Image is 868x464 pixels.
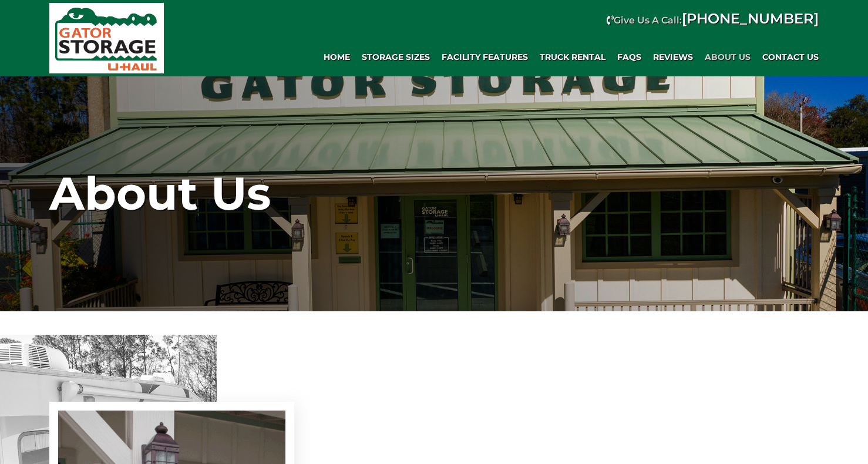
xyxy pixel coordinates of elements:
[647,45,699,69] a: REVIEWS
[540,52,605,62] span: Truck Rental
[762,52,819,62] span: Contact Us
[170,45,825,69] div: Main navigation
[682,10,819,27] a: [PHONE_NUMBER]
[705,52,751,62] span: About Us
[534,45,611,69] a: Truck Rental
[614,15,819,26] strong: Give Us A Call:
[442,52,528,62] span: Facility Features
[756,45,825,69] a: Contact Us
[436,45,534,69] a: Facility Features
[653,52,693,62] span: REVIEWS
[324,52,350,62] span: Home
[49,3,164,73] img: Gator Storage Uhaul
[318,45,356,69] a: Home
[617,52,641,62] span: FAQs
[49,166,819,221] h1: About Us
[356,45,436,69] a: Storage Sizes
[611,45,647,69] a: FAQs
[362,52,430,62] span: Storage Sizes
[699,45,756,69] a: About Us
